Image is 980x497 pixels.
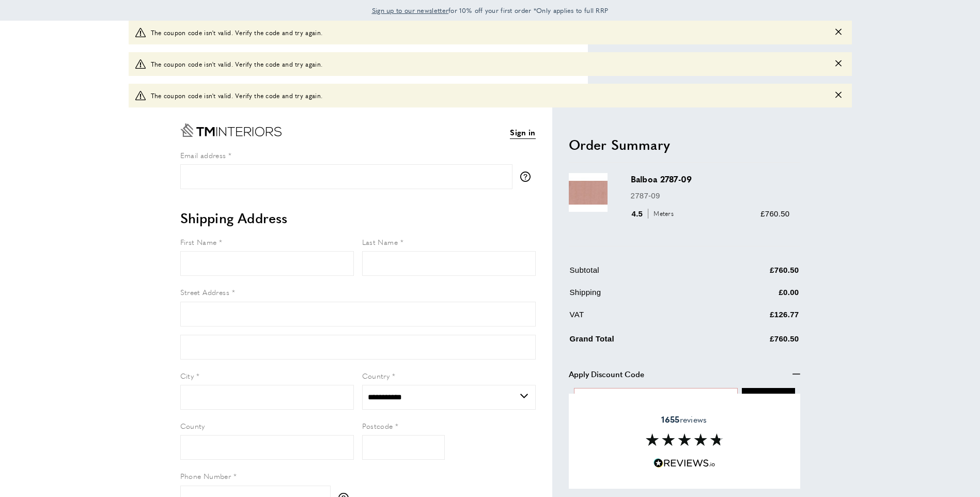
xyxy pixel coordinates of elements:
[180,237,217,247] span: First Name
[180,421,205,431] span: County
[835,91,842,101] button: Close message
[570,331,708,353] td: Grand Total
[372,5,449,15] a: Sign up to our newsletter
[709,264,799,284] td: £760.50
[180,209,536,227] h2: Shipping Address
[180,370,194,381] span: City
[569,368,644,380] span: Apply Discount Code
[180,123,282,137] a: Go to Home page
[835,28,842,38] button: Close message
[570,264,708,284] td: Subtotal
[569,173,608,212] img: Balboa 2787-09
[520,172,536,182] button: More information
[631,190,790,202] p: 2787-09
[835,59,842,69] button: Close message
[151,91,323,101] span: The coupon code isn't valid. Verify the code and try again.
[362,421,393,431] span: Postcode
[646,433,723,446] img: Reviews section
[709,331,799,353] td: £760.50
[510,126,535,139] a: Sign in
[151,28,323,38] span: The coupon code isn't valid. Verify the code and try again.
[760,209,789,218] span: £760.50
[631,173,790,185] h3: Balboa 2787-09
[570,286,708,306] td: Shipping
[570,308,708,329] td: VAT
[631,208,678,220] div: 4.5
[151,59,323,69] span: The coupon code isn't valid. Verify the code and try again.
[742,388,795,413] button: Apply Coupon
[654,458,715,468] img: Reviews.io 5 stars
[569,135,800,154] h2: Order Summary
[362,370,390,381] span: Country
[661,413,679,425] strong: 1655
[180,471,231,481] span: Phone Number
[180,287,230,297] span: Street Address
[709,286,799,306] td: £0.00
[372,6,609,15] span: for 10% off your first order *Only applies to full RRP
[180,150,226,160] span: Email address
[648,209,676,219] span: Meters
[709,308,799,329] td: £126.77
[661,414,707,425] span: reviews
[372,6,449,15] span: Sign up to our newsletter
[362,237,398,247] span: Last Name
